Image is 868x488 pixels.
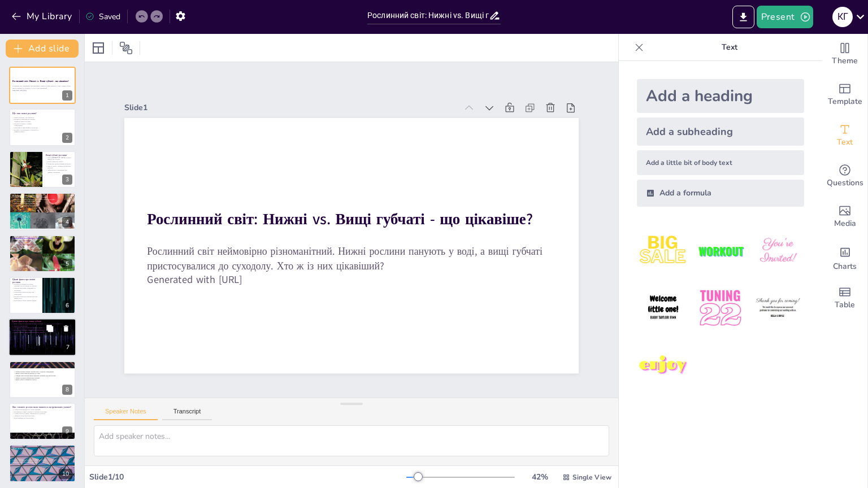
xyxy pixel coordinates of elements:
[62,259,72,269] div: 5
[62,385,72,395] div: 8
[648,34,811,61] p: Text
[16,378,37,381] span: Вищі губчаті затримують вологу.
[832,7,853,27] div: К Г
[526,472,553,482] div: 42 %
[822,197,867,237] div: Add images, graphics, shapes or video
[46,156,72,160] p: Вищі [GEOGRAPHIC_DATA] рослини живуть на суходолі.
[62,426,72,437] div: 9
[14,331,47,333] span: Можуть швидко відновлюватися після ушкоджень.
[9,151,76,188] div: 3
[14,242,30,245] span: Створюють мікроклімат.
[822,156,867,197] div: Get real-time input from your audience
[837,136,853,149] span: Text
[14,241,35,243] span: Запобігають висиханню ґрунтів.
[9,445,76,482] div: 10
[8,319,76,357] div: 7
[14,327,50,329] span: Створюють середовище для багатьох інших організмів.
[12,118,39,122] p: Водорості забезпечують киснем більшість життя на Землі.
[12,362,50,365] span: Порівняння нижніх та вищих губчатих
[637,180,804,207] div: Add a formula
[94,408,158,420] button: Speaker Notes
[119,41,133,55] span: Position
[732,6,754,28] button: Export to PowerPoint
[12,278,39,284] p: Цікаві факти про нижні рослини
[8,7,77,25] button: My Library
[12,128,39,132] p: Водорості допомагають у боротьбі зі змінами клімату.
[89,472,406,482] div: Slide 1 / 10
[147,209,533,229] strong: Рослинний світ: Нижні vs. Вищі губчаті - що цікавіше?
[12,116,39,118] p: Нижні рослини – це водорості.
[9,403,76,440] div: 9
[16,374,56,377] span: Обидва типи рослин мають важливе значення для екосистеми.
[59,469,72,479] div: 10
[46,165,72,169] p: Беруть участь у розпаді органічних речовин.
[12,406,72,409] p: Яка з нижніх рослин може вижити в екстремальних умовах?
[822,115,867,156] div: Add text boxes
[12,236,44,239] span: Екологічна роль вищих губчатих
[14,198,55,201] span: Водорості можуть бути одноклітинними або багатоклітинними.
[12,122,39,126] p: Водорості живуть у різних середовищах.
[43,322,57,335] button: Duplicate Slide
[62,90,72,101] div: 1
[62,133,72,143] div: 2
[16,377,40,379] span: Нижні рослини забезпечують кисень.
[12,408,72,411] p: Синьо-зелені водорості є дуже стійкими.
[12,111,39,115] p: Що таке нижні рослини?
[694,282,747,334] img: 5.jpeg
[637,79,804,113] div: Add a heading
[162,408,212,420] button: Transcript
[16,372,40,374] span: Вищі губчаті пристосувалися до суші.
[637,282,689,334] img: 4.jpeg
[827,177,863,189] span: Questions
[12,417,72,419] p: Вони важливі для екосистеми.
[59,322,73,335] button: Delete Slide
[12,291,39,295] p: Деякі види очищають воду від забруднень.
[9,277,76,314] div: 6
[757,6,813,28] button: Present
[12,411,72,413] p: Витримують гарячі джерела та морозні льодовики.
[12,287,39,291] p: Використовуються в медицині та косметиці.
[46,160,72,163] p: Вони утримують вологу.
[14,204,38,207] span: Багато видів водоростей є їстівними.
[12,299,39,302] p: Вони мають безліч цікавих фактів.
[694,225,747,277] img: 2.jpeg
[752,225,804,277] img: 3.jpeg
[9,193,76,230] div: 4
[14,247,42,249] span: Важливі для формування нових територій.
[822,34,867,75] div: Change the overall theme
[46,154,72,157] p: Вищі губчаті рослини
[822,75,867,115] div: Add ready made slides
[12,283,39,287] p: Водорості продукують понад половину всього кисню на планеті.
[16,371,54,373] span: Нижні рослини краще почуваються у водному середовищі.
[637,117,804,146] div: Add a subheading
[6,40,79,58] button: Add slide
[62,217,72,227] div: 4
[14,238,41,241] span: Вищі губчаті рослини затримують вологу.
[12,446,28,449] span: Міні інтерактив
[14,245,39,247] span: Сприяють заселенню нових територій.
[12,413,72,415] p: Адаптуються до різних температур та солоності.
[12,85,72,89] p: Рослинний світ неймовірно різноманітний. Нижні рослини панують у воді, а вищі губчаті пристосувал...
[637,150,804,175] div: Add a little bit of body text
[12,89,72,91] p: Generated with [URL]
[14,323,63,325] span: Вищі губчаті рослини можуть жити в умовах, де інші рослини не можуть.
[833,260,857,273] span: Charts
[822,278,867,319] div: Add a table
[367,7,489,24] input: Insert title
[12,458,67,463] span: Візьміть смартфон, відскануйте QR-код і пройдіть тест на сайті. Це допоможе перевірити, хто уважн...
[12,194,42,197] span: Різноманітність нижніх рослин
[14,201,41,203] span: Водорості займають різні екологічні ніші.
[62,300,72,311] div: 6
[822,237,867,278] div: Add charts and graphs
[14,329,55,332] span: Вони мають важливе значення для збереження біорізноманіття.
[637,225,689,277] img: 1.jpeg
[9,235,76,272] div: 5
[12,127,39,129] p: Вони мають різні форми та кольори.
[12,320,42,323] span: Цікаві факти про вищі губчаті
[63,343,73,353] div: 7
[752,282,804,334] img: 6.jpeg
[9,67,76,104] div: 1
[85,11,120,22] div: Saved
[14,325,28,327] span: Здатні до регенерації.
[9,361,76,398] div: 8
